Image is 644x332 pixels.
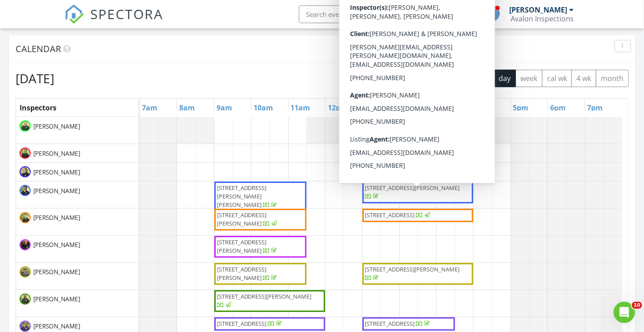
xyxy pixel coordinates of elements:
span: SPECTORA [90,4,163,23]
a: SPECTORA [64,12,163,31]
button: week [515,70,543,87]
button: cal wk [542,70,572,87]
button: list [474,70,494,87]
span: [STREET_ADDRESS][PERSON_NAME] [217,265,267,282]
span: [PERSON_NAME] [32,122,82,131]
span: [STREET_ADDRESS][PERSON_NAME] [217,211,267,227]
img: scbtv_avalonhome048.jpg [20,294,31,305]
button: [DATE] [390,70,423,87]
a: 7am [140,101,160,115]
iframe: Intercom live chat [614,302,635,323]
span: [STREET_ADDRESS] [365,320,415,328]
span: [PERSON_NAME] [32,322,82,331]
img: The Best Home Inspection Software - Spectora [64,4,84,24]
a: 4pm [474,101,494,115]
span: [STREET_ADDRESS][PERSON_NAME] [365,184,460,192]
span: [PERSON_NAME] [32,214,82,223]
span: [STREET_ADDRESS][PERSON_NAME] [217,238,267,255]
a: 2pm [400,101,420,115]
button: month [596,70,629,87]
span: [STREET_ADDRESS][PERSON_NAME][PERSON_NAME] [217,184,267,209]
img: scbtv_avalonhome092.jpg [20,166,31,178]
img: scbtv_avalonhome072.jpg [20,212,31,223]
a: 7pm [585,101,605,115]
a: 11am [289,101,313,115]
span: 10 [632,302,642,309]
span: [STREET_ADDRESS] [217,320,267,328]
a: 8am [177,101,197,115]
span: [PERSON_NAME] [32,268,82,277]
a: 5pm [511,101,531,115]
div: [PERSON_NAME] [509,5,567,14]
img: img_5784.jpg [20,321,31,332]
span: [STREET_ADDRESS][PERSON_NAME] [365,265,460,273]
button: day [494,70,516,87]
span: [PERSON_NAME] [32,241,82,250]
span: [STREET_ADDRESS][PERSON_NAME] [365,119,460,127]
img: scbtv_avalonhome061.jpg [20,121,31,132]
a: 12pm [326,101,350,115]
a: 10am [251,101,275,115]
img: scbtv_avalonhome097.jpg [20,185,31,196]
span: [PERSON_NAME] [32,295,82,304]
span: Inspectors [20,103,56,113]
a: 9am [214,101,234,115]
img: scbtv_avalonhome055.jpg [20,148,31,159]
img: 27dbe0fbeddb4f9596638bfbb2668bf6.png [20,239,31,251]
input: Search everything... [299,5,477,23]
button: Previous day [428,69,449,88]
span: [STREET_ADDRESS][PERSON_NAME] [217,292,312,300]
span: [PERSON_NAME] [32,186,82,195]
span: [PERSON_NAME] [32,149,82,158]
div: Avalon Inspections [511,14,574,23]
button: 4 wk [572,70,596,87]
span: [PERSON_NAME] [32,168,82,177]
span: [STREET_ADDRESS] [365,211,415,219]
h2: [DATE] [16,69,54,87]
a: 6pm [548,101,568,115]
span: Calendar [16,43,61,55]
a: 1pm [362,101,382,115]
a: 3pm [437,101,457,115]
button: Next day [448,69,469,88]
img: 4dea46c5d2054b6bb4899ded2f26d605.jpeg [20,267,31,278]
